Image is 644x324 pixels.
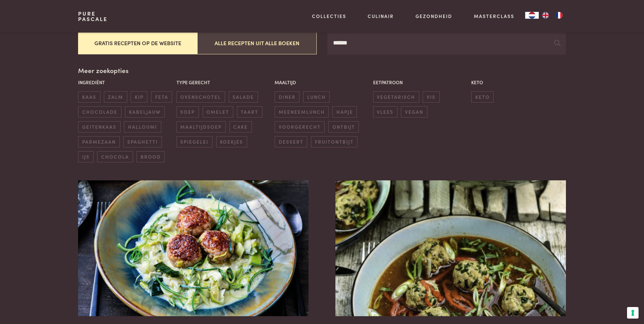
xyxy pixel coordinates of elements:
[423,91,439,103] span: vis
[552,12,566,19] a: FR
[312,13,346,20] a: Collecties
[177,106,199,118] span: soep
[78,32,197,54] button: Gratis recepten op de website
[275,79,369,86] p: Maaltijd
[123,136,162,147] span: spaghetti
[471,91,494,103] span: keto
[474,13,514,20] a: Masterclass
[78,106,121,118] span: chocolade
[401,106,427,118] span: vegan
[328,121,359,132] span: ontbijt
[177,91,225,103] span: ovenschotel
[104,91,127,103] span: zalm
[78,79,173,86] p: Ingrediënt
[78,151,93,162] span: ijs
[373,91,419,103] span: vegetarisch
[78,121,120,132] span: geitenkaas
[78,180,308,316] img: Gehaktballetjes van kip met prei en curry (keto)
[303,91,330,103] span: lunch
[203,106,233,118] span: omelet
[525,12,566,19] aside: Language selected: Nederlands
[197,32,316,54] button: Alle recepten uit alle boeken
[275,106,329,118] span: meeneemlunch
[275,136,307,147] span: dessert
[525,12,539,19] a: NL
[237,106,262,118] span: taart
[124,121,161,132] span: halloumi
[177,79,271,86] p: Type gerecht
[627,307,639,319] button: Uw voorkeuren voor toestemming voor trackingtechnologieën
[216,136,247,147] span: koekjes
[335,180,566,316] img: Gehaktballetjes in bouillon
[332,106,357,118] span: hapje
[136,151,165,162] span: brood
[311,136,357,147] span: fruitontbijt
[416,13,452,20] a: Gezondheid
[131,91,147,103] span: kip
[275,91,299,103] span: diner
[78,11,108,22] a: PurePascale
[177,136,213,147] span: spiegelei
[471,79,566,86] p: Keto
[368,13,394,20] a: Culinair
[97,151,133,162] span: chocola
[125,106,164,118] span: kabeljauw
[275,121,325,132] span: voorgerecht
[373,79,468,86] p: Eetpatroon
[539,12,566,19] ul: Language list
[177,121,226,132] span: maaltijdsoep
[151,91,172,103] span: feta
[373,106,398,118] span: vlees
[229,121,252,132] span: cake
[78,91,100,103] span: kaas
[78,136,119,147] span: parmezaan
[525,12,539,19] div: Language
[539,12,552,19] a: EN
[229,91,258,103] span: salade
